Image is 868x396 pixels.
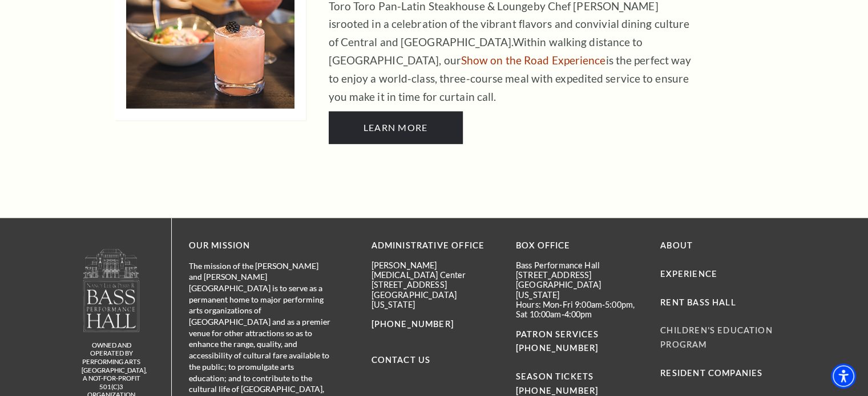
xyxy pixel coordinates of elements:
p: [STREET_ADDRESS] [516,270,643,280]
a: Show on the Road Experience - open in a new tab [461,54,606,67]
a: Experience [660,269,717,279]
p: OUR MISSION [189,239,332,253]
p: BOX OFFICE [516,239,643,253]
span: LEARN MORE [364,122,428,133]
a: Rent Bass Hall [660,297,736,307]
div: Accessibility Menu [831,364,856,389]
p: [PHONE_NUMBER] [372,317,499,332]
a: About [660,240,693,250]
p: Hours: Mon-Fri 9:00am-5:00pm, Sat 10:00am-4:00pm [516,300,643,320]
a: Children's Education Program [660,325,772,349]
p: Bass Performance Hall [516,260,643,270]
p: Administrative Office [372,239,499,253]
a: Resident Companies [660,368,762,378]
p: PATRON SERVICES [PHONE_NUMBER] [516,328,643,356]
a: LEARN MORE Toro Toro - open in a new tab [329,112,463,144]
p: [STREET_ADDRESS] [372,280,499,289]
img: owned and operated by Performing Arts Fort Worth, A NOT-FOR-PROFIT 501(C)3 ORGANIZATION [82,248,140,332]
a: Contact Us [372,355,431,365]
p: [GEOGRAPHIC_DATA][US_STATE] [372,290,499,310]
p: [GEOGRAPHIC_DATA][US_STATE] [516,280,643,300]
p: [PERSON_NAME][MEDICAL_DATA] Center [372,260,499,280]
